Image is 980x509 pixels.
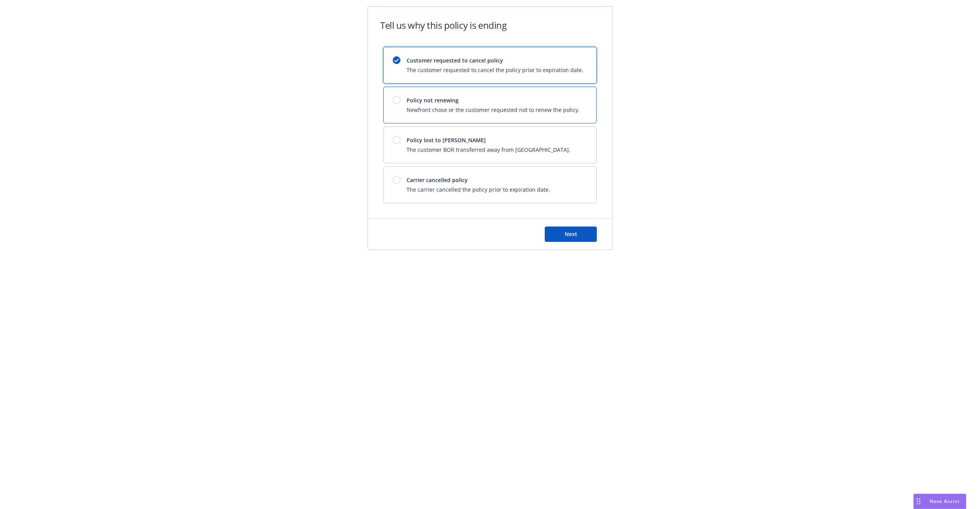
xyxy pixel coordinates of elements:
[407,136,570,144] span: Policy lost to [PERSON_NAME]
[407,66,583,74] span: The customer requested to cancel the policy prior to expiration date.
[913,494,966,509] button: Nova Assist
[545,227,597,242] button: Next
[407,146,570,154] span: The customer BOR transferred away from [GEOGRAPHIC_DATA].
[407,186,550,194] span: The carrier cancelled the policy prior to expiration date.
[407,106,580,114] span: Newfront chose or the customer requested not to renew the policy.
[407,96,580,104] span: Policy not renewing
[407,176,550,184] span: Carrier cancelled policy
[914,494,923,509] div: Drag to move
[380,19,506,31] h1: Tell us why this policy is ending
[929,498,960,504] span: Nova Assist
[407,56,583,64] span: Customer requested to cancel policy
[565,230,577,238] span: Next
